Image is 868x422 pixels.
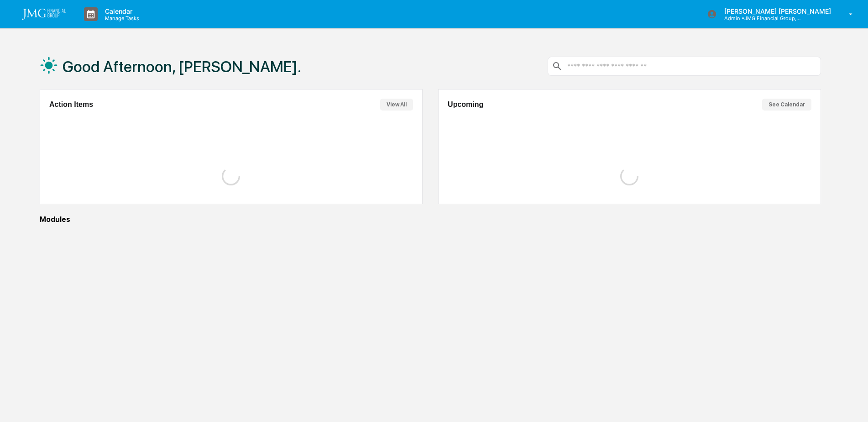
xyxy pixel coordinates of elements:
[63,58,301,76] h1: Good Afternoon, [PERSON_NAME].
[98,7,144,15] p: Calendar
[40,215,821,224] div: Modules
[49,100,93,109] h2: Action Items
[717,7,836,15] p: [PERSON_NAME] [PERSON_NAME]
[448,100,483,109] h2: Upcoming
[98,15,144,21] p: Manage Tasks
[22,9,66,20] img: logo
[762,99,811,111] button: See Calendar
[717,15,802,21] p: Admin • JMG Financial Group, Ltd.
[380,99,413,111] button: View All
